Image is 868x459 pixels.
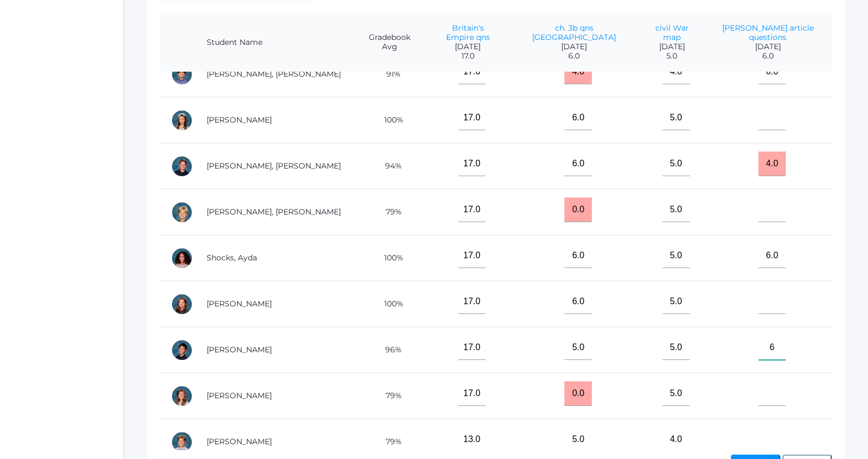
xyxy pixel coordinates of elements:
th: Student Name [196,13,352,72]
span: 17.0 [438,51,498,61]
span: [DATE] [438,42,498,51]
div: Ayla Smith [171,293,193,315]
span: 6.0 [715,51,821,61]
span: [DATE] [520,42,629,51]
a: [PERSON_NAME], [PERSON_NAME] [207,207,341,217]
a: [PERSON_NAME] [207,437,272,446]
a: [PERSON_NAME] [207,115,272,125]
td: 79% [352,373,427,419]
div: Reagan Reynolds [171,109,193,131]
a: Shocks, Ayda [207,253,257,263]
div: Ryder Roberts [171,155,193,177]
th: Gradebook Avg [352,13,427,72]
td: 100% [352,97,427,143]
td: 96% [352,327,427,373]
td: 91% [352,51,427,97]
div: Levi Sergey [171,201,193,223]
a: civil War map [655,23,689,42]
span: 6.0 [520,51,629,61]
span: 5.0 [650,51,693,61]
a: [PERSON_NAME] [207,391,272,400]
td: 100% [352,235,427,281]
a: [PERSON_NAME], [PERSON_NAME] [207,69,341,79]
a: ch. 3b qns [GEOGRAPHIC_DATA] [532,23,616,42]
td: 100% [352,281,427,327]
div: Arielle White [171,385,193,407]
a: [PERSON_NAME] [207,299,272,309]
a: [PERSON_NAME] [207,345,272,355]
div: Matteo Soratorio [171,339,193,361]
div: Ayda Shocks [171,247,193,269]
a: [PERSON_NAME] article questions [722,23,814,42]
span: [DATE] [650,42,693,51]
a: Britain's Empire qns [446,23,490,42]
td: 94% [352,143,427,189]
td: 79% [352,189,427,235]
div: Hudson Purser [171,63,193,85]
div: Zade Wilson [171,431,193,453]
a: [PERSON_NAME], [PERSON_NAME] [207,161,341,171]
span: [DATE] [715,42,821,51]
